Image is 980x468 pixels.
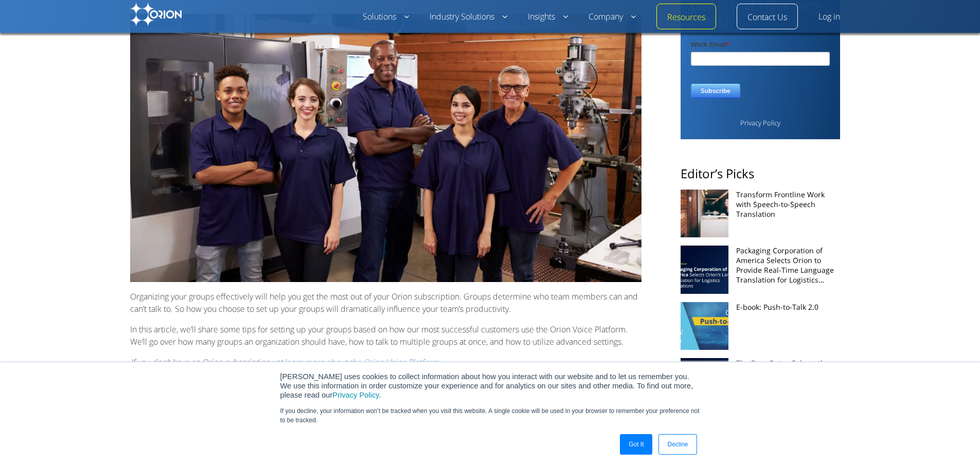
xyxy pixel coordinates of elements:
a: Got It [620,434,652,455]
a: Decline [658,434,697,455]
a: Solutions [363,11,409,23]
img: Unified communications and PTT 2.0 [681,302,728,350]
span: [PERSON_NAME] uses cookies to collect information about how you interact with our website and to ... [280,372,693,399]
a: Insights [528,11,568,23]
a: Transform Frontline Work with Speech-to-Speech Translation [736,190,840,219]
a: Company [589,11,636,23]
img: Power your team with Orion [130,14,642,282]
p: In this article, we’ll share some tips for setting up your groups based on how our most successfu... [130,323,642,348]
a: Industry Solutions [430,11,507,23]
img: Orion [130,3,182,26]
em: If you don’t have an Orion subscription yet, . [130,357,441,368]
img: The Boca Raton Selects Orion PTT 2.0 for Hospitality [681,358,728,406]
a: Privacy Policy [740,118,780,128]
p: If you decline, your information won’t be tracked when you visit this website. A single cookie wi... [280,406,700,425]
a: Resources [667,11,705,24]
a: The Boca Raton Selects the Orion Push-to-Talk (PTT) 2.0 Platform for Frontline Communications [736,358,840,397]
a: Packaging Corporation of America Selects Orion to Provide Real-Time Language Translation for Logi... [736,246,840,285]
a: Log in [818,11,840,23]
iframe: Form 0 [691,40,830,117]
a: E-book: Push-to-Talk 2.0 [736,302,840,312]
img: Packaging Corp of America chooses Orion's Language Translation [681,246,728,293]
p: Organizing your groups effectively will help you get the most out of your Orion subscription. Gro... [130,290,642,315]
a: Contact Us [747,11,787,24]
a: learn more about the Orion Voice Platform [284,357,439,368]
h2: Editor’s Picks [681,165,840,182]
a: Privacy Policy [332,391,379,399]
iframe: Chat Widget [750,55,980,468]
